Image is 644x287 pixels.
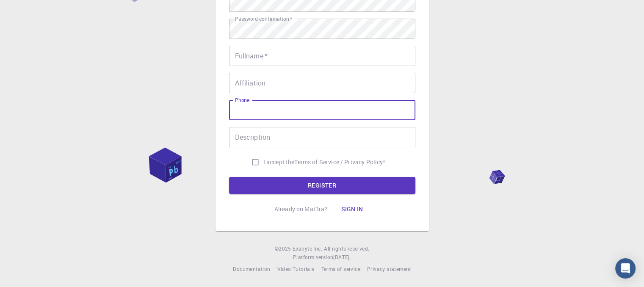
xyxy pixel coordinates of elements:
[293,245,322,253] a: Exabyte Inc.
[229,177,415,194] button: REGISTER
[321,265,360,272] span: Terms of service
[235,97,249,104] label: Phone
[367,265,411,273] a: Privacy statement
[321,265,360,273] a: Terms of service
[294,158,385,166] a: Terms of Service / Privacy Policy*
[333,254,351,260] span: [DATE] .
[263,158,295,166] span: I accept the
[367,265,411,272] span: Privacy statement
[334,201,370,218] button: Sign in
[275,245,293,253] span: © 2025
[233,265,270,273] a: Documentation
[293,245,322,252] span: Exabyte Inc.
[333,253,351,262] a: [DATE].
[615,258,636,279] div: Open Intercom Messenger
[277,265,314,273] a: Video Tutorials
[324,245,369,253] span: All rights reserved.
[293,253,333,262] span: Platform version
[294,158,385,166] p: Terms of Service / Privacy Policy *
[233,265,270,272] span: Documentation
[274,205,328,213] p: Already on Mat3ra?
[235,15,292,22] label: Password confirmation
[277,265,314,272] span: Video Tutorials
